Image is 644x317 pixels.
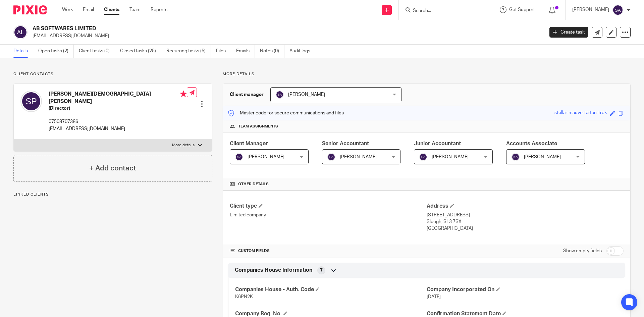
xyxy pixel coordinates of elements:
[427,225,624,232] p: [GEOGRAPHIC_DATA]
[248,155,284,159] span: [PERSON_NAME]
[230,248,427,254] h4: CUSTOM FIELDS
[427,286,618,293] h4: Company Incorporated On
[49,125,187,132] p: [EMAIL_ADDRESS][DOMAIN_NAME]
[506,141,557,146] span: Accounts Associate
[235,153,243,161] img: svg%3E
[166,45,211,58] a: Recurring tasks (5)
[554,109,607,117] div: stellar-mauve-tartan-trek
[230,212,427,218] p: Limited company
[13,25,28,39] img: svg%3E
[38,45,74,58] a: Open tasks (2)
[228,110,344,116] p: Master code for secure communications and files
[49,91,187,105] h4: [PERSON_NAME][DEMOGRAPHIC_DATA][PERSON_NAME]
[62,6,73,13] a: Work
[320,267,323,274] span: 7
[238,124,278,129] span: Team assignments
[180,91,187,97] i: Primary
[260,45,284,58] a: Notes (0)
[236,45,255,58] a: Emails
[327,153,335,161] img: svg%3E
[322,141,369,146] span: Senior Accountant
[509,7,535,12] span: Get Support
[427,203,624,210] h4: Address
[340,155,377,159] span: [PERSON_NAME]
[235,267,312,274] span: Companies House Information
[549,27,588,38] a: Create task
[276,91,284,99] img: svg%3E
[129,6,141,13] a: Team
[104,6,119,13] a: Clients
[13,71,212,77] p: Client contacts
[412,8,473,14] input: Search
[33,25,438,32] h2: AB SOFTWARES LIMITED
[427,295,441,299] span: [DATE]
[230,203,427,210] h4: Client type
[288,92,325,97] span: [PERSON_NAME]
[419,153,427,161] img: svg%3E
[512,153,520,161] img: svg%3E
[432,155,469,159] span: [PERSON_NAME]
[223,71,631,77] p: More details
[13,192,212,197] p: Linked clients
[524,155,561,159] span: [PERSON_NAME]
[289,45,315,58] a: Audit logs
[238,181,269,187] span: Other details
[572,6,609,13] p: [PERSON_NAME]
[235,286,427,293] h4: Companies House - Auth. Code
[49,105,187,112] h5: (Director)
[230,91,264,98] h3: Client manager
[563,248,602,254] label: Show empty fields
[612,5,623,15] img: svg%3E
[79,45,115,58] a: Client tasks (0)
[33,33,539,39] p: [EMAIL_ADDRESS][DOMAIN_NAME]
[20,91,42,112] img: svg%3E
[83,6,94,13] a: Email
[13,45,33,58] a: Details
[13,5,47,14] img: Pixie
[49,118,187,125] p: 07508707386
[120,45,161,58] a: Closed tasks (25)
[89,163,136,173] h4: + Add contact
[230,141,268,146] span: Client Manager
[427,218,624,225] p: Slough, SL3 7SX
[216,45,231,58] a: Files
[235,295,253,299] span: K6PN2K
[151,6,167,13] a: Reports
[172,143,195,148] p: More details
[414,141,461,146] span: Junior Accountant
[427,212,624,218] p: [STREET_ADDRESS]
